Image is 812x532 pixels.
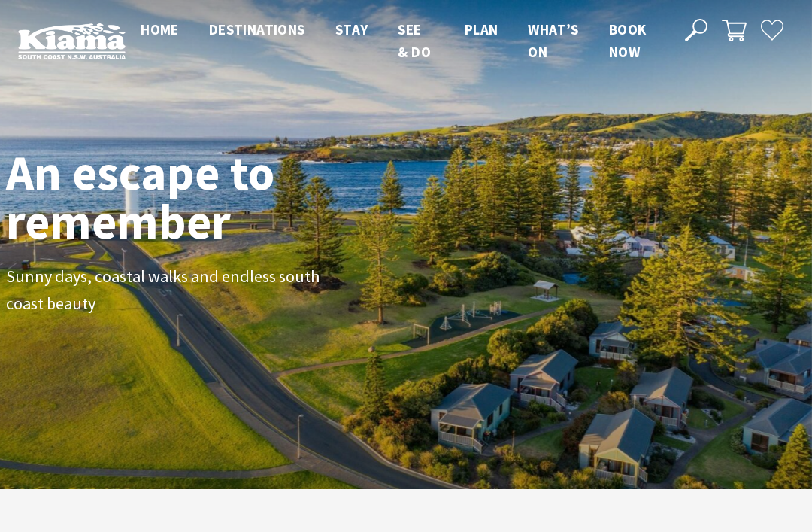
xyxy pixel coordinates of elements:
h1: An escape to remember [6,148,420,245]
span: Home [141,20,179,38]
span: See & Do [398,20,431,61]
span: What’s On [528,20,578,61]
p: Sunny days, coastal walks and endless south coast beauty [6,263,344,317]
span: Stay [335,20,368,38]
span: Plan [465,20,498,38]
span: Book now [609,20,647,61]
nav: Main Menu [126,18,668,64]
span: Destinations [209,20,305,38]
img: Kiama Logo [18,23,126,59]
